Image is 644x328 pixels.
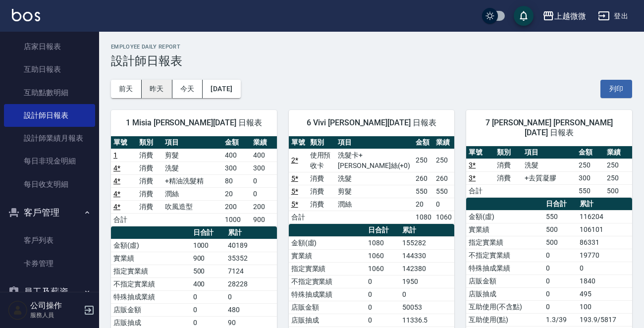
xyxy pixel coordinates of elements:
[433,198,454,211] td: 0
[30,311,81,320] p: 服務人員
[123,118,265,128] span: 1 Misia [PERSON_NAME][DATE] 日報表
[222,187,251,200] td: 20
[543,287,578,300] td: 0
[222,162,251,174] td: 300
[577,313,632,326] td: 193.9/5817
[478,118,620,138] span: 7 [PERSON_NAME] [PERSON_NAME][DATE] 日報表
[543,313,578,326] td: 1.3/39
[466,300,543,313] td: 互助使用(不含點)
[466,262,543,274] td: 特殊抽成業績
[543,300,578,313] td: 0
[251,149,276,162] td: 400
[577,198,632,211] th: 累計
[111,213,137,226] td: 合計
[142,80,172,98] button: 昨天
[494,171,522,184] td: 消費
[600,80,632,98] button: 列印
[514,6,534,26] button: save
[225,303,276,316] td: 480
[162,200,222,213] td: 吹風造型
[433,136,454,149] th: 業績
[137,136,162,149] th: 類別
[111,136,277,226] table: a dense table
[543,249,578,262] td: 0
[543,236,578,249] td: 500
[413,149,434,172] td: 250
[577,236,632,249] td: 86331
[222,149,251,162] td: 400
[4,150,95,172] a: 每日非現金明細
[466,146,494,159] th: 單號
[111,54,632,68] h3: 設計師日報表
[543,223,578,236] td: 500
[4,173,95,196] a: 每日收支明細
[222,136,251,149] th: 金額
[137,162,162,174] td: 消費
[413,172,434,185] td: 260
[577,210,632,223] td: 116204
[400,275,455,288] td: 1950
[191,226,226,239] th: 日合計
[577,287,632,300] td: 495
[543,198,578,211] th: 日合計
[413,136,434,149] th: 金額
[366,262,400,275] td: 1060
[289,249,366,262] td: 實業績
[172,80,203,98] button: 今天
[308,185,336,198] td: 消費
[4,81,95,104] a: 互助點數明細
[162,149,222,162] td: 剪髮
[4,58,95,81] a: 互助日報表
[4,200,95,225] button: 客戶管理
[335,136,413,149] th: 項目
[400,249,455,262] td: 144330
[4,252,95,275] a: 卡券管理
[289,275,366,288] td: 不指定實業績
[604,171,632,184] td: 250
[222,174,251,187] td: 80
[308,149,336,172] td: 使用預收卡
[413,185,434,198] td: 550
[289,136,308,149] th: 單號
[576,184,604,197] td: 550
[4,229,95,252] a: 客戶列表
[576,159,604,171] td: 250
[400,236,455,249] td: 155282
[111,290,191,303] td: 特殊抽成業績
[366,236,400,249] td: 1080
[289,262,366,275] td: 指定實業績
[301,118,443,128] span: 6 Vivi [PERSON_NAME][DATE] 日報表
[111,136,137,149] th: 單號
[111,239,191,252] td: 金額(虛)
[289,136,455,224] table: a dense table
[366,288,400,301] td: 0
[577,274,632,287] td: 1840
[433,172,454,185] td: 260
[191,252,226,265] td: 900
[494,159,522,171] td: 消費
[466,287,543,300] td: 店販抽成
[308,198,336,211] td: 消費
[225,226,276,239] th: 累計
[594,7,632,25] button: 登出
[335,172,413,185] td: 洗髮
[366,249,400,262] td: 1060
[12,9,40,21] img: Logo
[289,288,366,301] td: 特殊抽成業績
[400,301,455,314] td: 50053
[137,200,162,213] td: 消費
[466,313,543,326] td: 互助使用(點)
[400,262,455,275] td: 142380
[225,239,276,252] td: 40189
[366,224,400,237] th: 日合計
[191,290,226,303] td: 0
[4,35,95,58] a: 店家日報表
[251,174,276,187] td: 0
[466,249,543,262] td: 不指定實業績
[466,274,543,287] td: 店販金額
[162,174,222,187] td: +精油洗髮精
[111,44,632,50] h2: Employee Daily Report
[577,249,632,262] td: 19770
[289,236,366,249] td: 金額(虛)
[604,184,632,197] td: 500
